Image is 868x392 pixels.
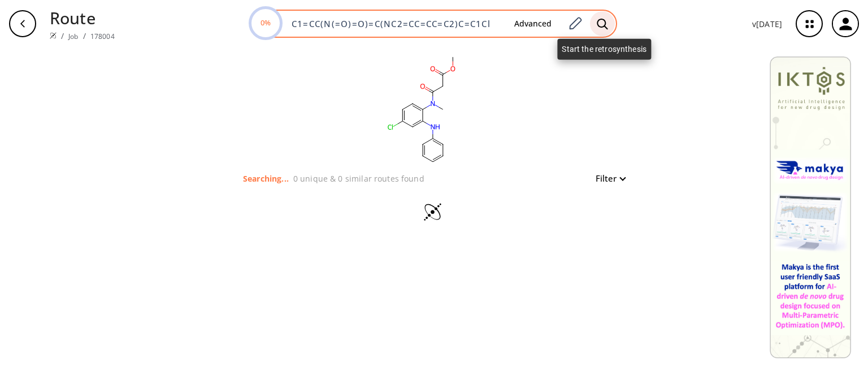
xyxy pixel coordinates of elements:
p: 0 unique & 0 similar routes found [293,173,424,184]
text: 0% [261,17,271,28]
input: Enter SMILES [285,18,505,29]
svg: C1C(Cl)=CC(NC2C=CC=CC=2)=C(N(C)C(=O)CC(OC)=O)C=1 [309,47,535,171]
p: Route [50,6,115,30]
img: Banner [770,56,851,358]
div: Start the retrosynthesis [557,39,651,60]
a: 178004 [90,32,115,41]
img: Spaya logo [50,32,57,39]
a: Job [68,32,78,41]
button: Filter [589,174,625,183]
p: Searching... [243,173,289,184]
li: / [83,30,86,42]
li: / [61,30,64,42]
button: Advanced [505,14,561,34]
p: v [DATE] [752,18,782,30]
